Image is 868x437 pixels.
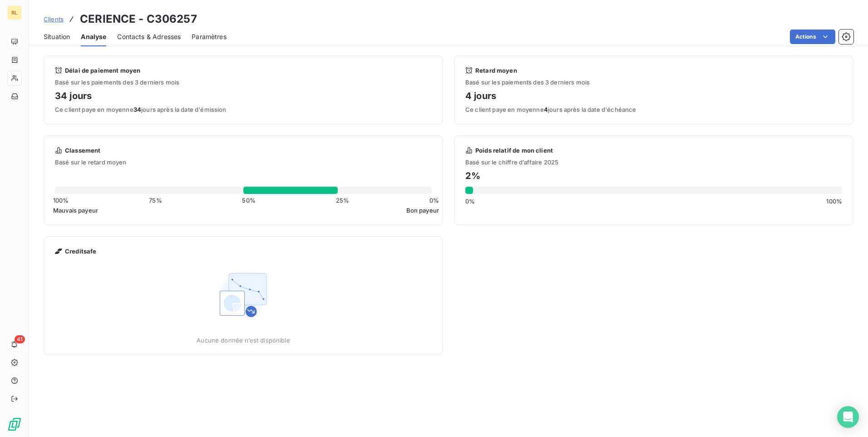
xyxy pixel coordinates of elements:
h3: CERIENCE - C306257 [80,11,197,27]
span: 0 % [465,198,475,205]
span: Creditsafe [65,248,97,255]
span: Délai de paiement moyen [65,67,140,74]
span: Ce client paye en moyenne jours après la date d'échéance [465,106,842,113]
span: Classement [65,147,101,154]
span: 41 [15,335,25,343]
span: Mauvais payeur [53,207,98,214]
span: Basé sur les paiements des 3 derniers mois [465,79,842,86]
span: Paramètres [192,32,227,41]
span: 50 % [242,197,255,204]
span: Situation [44,32,70,41]
img: Empty state [214,266,272,324]
span: Retard moyen [475,67,517,74]
img: Logo LeanPay [7,417,22,432]
a: Clients [44,15,64,24]
span: Analyse [81,32,106,41]
div: RL [7,5,22,20]
h4: 4 jours [465,89,842,103]
span: 4 [544,106,548,113]
span: Ce client paye en moyenne jours après la date d'émission [55,106,432,113]
span: Poids relatif de mon client [475,147,553,154]
span: 34 [133,106,141,113]
span: Bon payeur [406,207,439,214]
span: 0 % [429,197,439,204]
span: 100 % [826,198,842,205]
span: Basé sur le chiffre d’affaire 2025 [465,159,842,166]
span: 25 % [336,197,349,204]
span: Contacts & Adresses [117,32,181,41]
h4: 2 % [465,169,842,183]
span: 75 % [149,197,162,204]
span: Clients [44,15,64,23]
button: Actions [790,30,835,44]
h4: 34 jours [55,89,432,103]
span: 100 % [53,197,69,204]
span: Basé sur le retard moyen [44,159,443,166]
span: Basé sur les paiements des 3 derniers mois [55,79,432,86]
div: Open Intercom Messenger [837,406,859,428]
span: Aucune donnée n’est disponible [197,337,290,344]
